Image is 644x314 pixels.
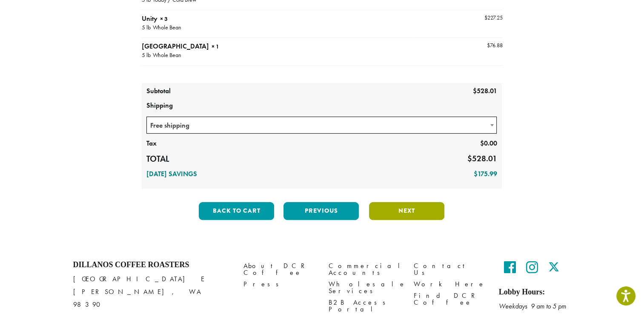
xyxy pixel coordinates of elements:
strong: × 1 [212,43,219,50]
a: About DCR Coffee [243,260,316,279]
th: Shipping [142,99,501,113]
a: Wholesale Services [329,279,401,297]
p: Whole Bean [151,51,181,60]
bdi: 76.88 [487,42,503,49]
button: Next [369,202,444,220]
th: Tax [142,137,214,151]
strong: × 3 [160,15,168,23]
em: Weekdays 9 am to 5 pm [499,302,566,311]
span: $ [473,169,477,178]
p: Whole Bean [151,24,181,32]
bdi: 528.01 [472,86,497,95]
span: [GEOGRAPHIC_DATA] [142,42,209,51]
th: [DATE] Savings [142,167,341,182]
a: Contact Us [414,260,486,279]
h4: Dillanos Coffee Roasters [73,260,231,270]
span: $ [484,14,487,21]
a: Find DCR Coffee [414,290,486,308]
a: Work Here [414,279,486,290]
span: $ [487,42,490,49]
span: $ [472,86,476,95]
button: Back to cart [199,202,274,220]
span: Unity [142,14,157,23]
bdi: 528.01 [467,153,497,164]
p: 5 lb [142,51,151,60]
a: Press [243,279,316,290]
bdi: 227.25 [484,14,503,21]
span: Free shipping [147,117,497,134]
bdi: 175.99 [473,169,497,178]
th: Subtotal [142,84,214,99]
a: Commercial Accounts [329,260,401,279]
span: $ [467,153,472,164]
h5: Lobby Hours: [499,288,571,297]
p: 5 lb [142,24,151,32]
th: Total [142,151,214,167]
span: $ [480,139,484,148]
button: Previous [283,202,359,220]
bdi: 0.00 [480,139,497,148]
